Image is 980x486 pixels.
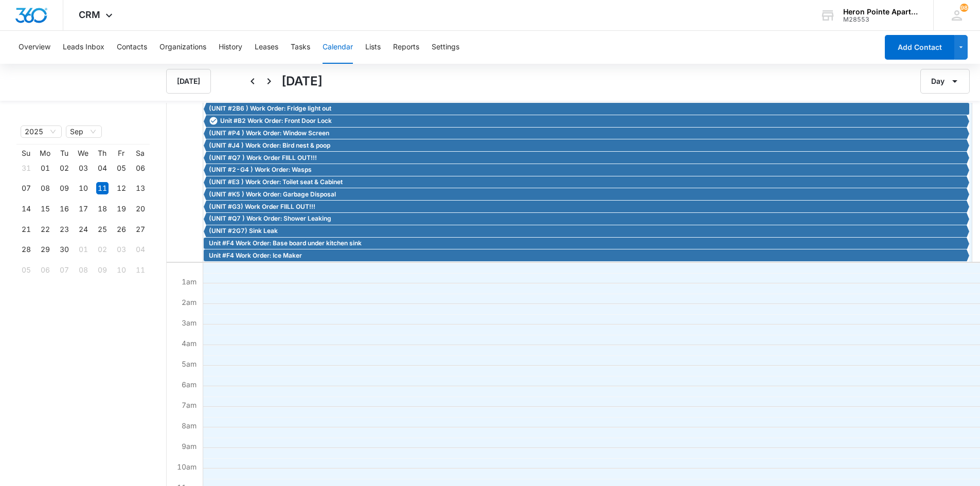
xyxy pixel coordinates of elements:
[134,223,147,236] div: 27
[291,31,310,64] button: Tasks
[96,162,109,174] div: 04
[16,149,35,158] th: Su
[174,462,199,471] span: 10am
[16,260,35,280] td: 2025-10-05
[209,214,331,223] span: (UNIT #Q7 ) Work Order: Shower Leaking
[131,149,150,158] th: Sa
[159,31,206,64] button: Organizations
[112,219,131,240] td: 2025-09-26
[920,69,970,94] button: Day
[112,199,131,219] td: 2025-09-19
[209,104,331,113] span: (UNIT #2B6 ) Work Order: Fridge light out
[244,73,261,89] button: Back
[77,203,90,215] div: 17
[281,72,323,91] h1: [DATE]
[323,31,353,64] button: Calendar
[206,177,967,187] div: (UNIT #E3 ) Work Order: Toilet seat & Cabinet
[74,240,93,260] td: 2025-10-01
[93,199,112,219] td: 2025-09-18
[206,116,967,125] div: Unit #B2 Work Order: Front Door Lock
[365,31,381,64] button: Lists
[131,158,150,178] td: 2025-09-06
[96,203,109,215] div: 18
[432,31,459,64] button: Settings
[112,158,131,178] td: 2025-09-05
[112,240,131,260] td: 2025-10-03
[179,339,199,348] span: 4am
[58,203,70,215] div: 16
[77,223,90,236] div: 24
[58,243,70,256] div: 30
[206,104,967,113] div: (UNIT #2B6 ) Work Order: Fridge light out
[261,73,277,89] button: Next
[55,260,74,280] td: 2025-10-07
[134,162,147,174] div: 06
[16,158,35,178] td: 2025-08-31
[206,153,967,163] div: (UNIT #Q7 ) Work Order FIILL OUT!!!
[131,178,150,199] td: 2025-09-13
[134,243,147,256] div: 04
[255,31,278,64] button: Leases
[74,199,93,219] td: 2025-09-17
[77,182,90,194] div: 10
[39,243,51,256] div: 29
[960,4,968,12] div: notifications count
[74,260,93,280] td: 2025-10-08
[960,4,968,12] span: 98
[35,260,55,280] td: 2025-10-06
[55,199,74,219] td: 2025-09-16
[20,182,32,194] div: 07
[93,158,112,178] td: 2025-09-04
[93,149,112,158] th: Th
[112,149,131,158] th: Fr
[35,149,55,158] th: Mo
[16,178,35,199] td: 2025-09-07
[39,203,51,215] div: 15
[115,243,128,256] div: 03
[115,223,128,236] div: 26
[166,69,211,94] button: [DATE]
[112,178,131,199] td: 2025-09-12
[206,239,967,248] div: Unit #F4 Work Order: Base board under kitchen sink
[35,178,55,199] td: 2025-09-08
[206,214,967,223] div: (UNIT #Q7 ) Work Order: Shower Leaking
[20,223,32,236] div: 21
[55,149,74,158] th: Tu
[55,240,74,260] td: 2025-09-30
[209,190,336,199] span: (UNIT #K5 ) Work Order: Garbage Disposal
[179,401,199,409] span: 7am
[179,359,199,368] span: 5am
[134,182,147,194] div: 13
[843,8,918,16] div: account name
[206,165,967,174] div: (UNIT #2-G4 ) Work Order: Wasps
[209,202,315,211] span: (UNIT #G3) Work Order FIILL OUT!!!
[20,264,32,276] div: 05
[16,240,35,260] td: 2025-09-28
[93,260,112,280] td: 2025-10-09
[74,219,93,240] td: 2025-09-24
[79,9,100,20] span: CRM
[39,264,51,276] div: 06
[179,442,199,451] span: 9am
[179,298,199,307] span: 2am
[206,190,967,199] div: (UNIT #K5 ) Work Order: Garbage Disposal
[117,31,147,64] button: Contacts
[209,226,278,236] span: (UNIT #2G7) Sink Leak
[93,219,112,240] td: 2025-09-25
[134,203,147,215] div: 20
[885,35,954,60] button: Add Contact
[77,162,90,174] div: 03
[35,199,55,219] td: 2025-09-15
[58,182,70,194] div: 09
[55,219,74,240] td: 2025-09-23
[115,162,128,174] div: 05
[206,141,967,150] div: (UNIT #J4 ) Work Order: Bird nest & poop
[58,264,70,276] div: 07
[115,203,128,215] div: 19
[58,223,70,236] div: 23
[179,318,199,327] span: 3am
[20,203,32,215] div: 14
[131,240,150,260] td: 2025-10-04
[179,277,199,286] span: 1am
[209,251,302,260] span: Unit #F4 Work Order: Ice Maker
